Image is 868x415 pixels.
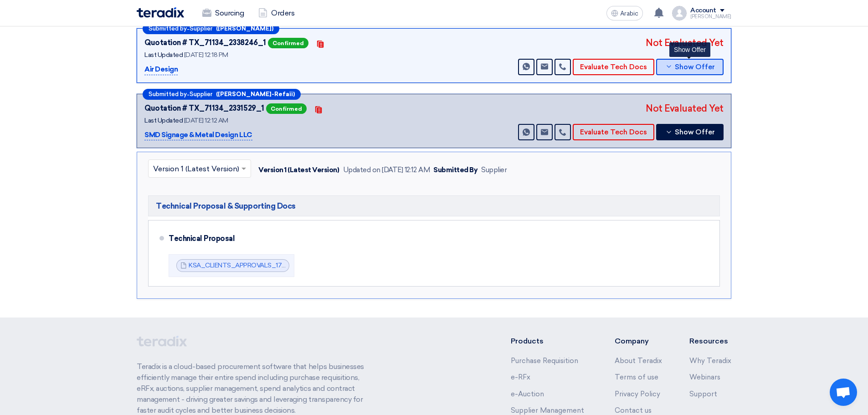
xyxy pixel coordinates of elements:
font: - [187,26,190,32]
font: Quotation # TX_71134_2338246_1 [144,38,266,47]
font: ([PERSON_NAME]) [216,25,273,32]
font: Evaluate Tech Docs [580,63,647,71]
font: Last Updated [144,117,183,124]
a: Sourcing [195,3,251,23]
font: Not Evaluated Yet [646,37,724,48]
button: Evaluate Tech Docs [573,59,654,75]
img: profile_test.png [672,6,687,20]
font: Air Design [144,65,178,73]
font: Quotation # TX_71134_2331529_1 [144,104,264,113]
font: Confirmed [271,106,302,112]
a: Terms of use [615,373,658,381]
a: Support [689,390,717,398]
a: Webinars [689,373,720,381]
font: Sourcing [215,9,244,17]
font: Version 1 (Latest Version) [258,166,339,174]
font: Submitted by [149,25,187,32]
a: e-Auction [511,390,544,398]
font: [DATE] 12:18 PM [184,51,228,59]
font: Arabic [620,10,638,17]
a: Purchase Requisition [511,357,578,365]
font: Show Offer [675,63,715,71]
div: Show Offer [669,42,710,57]
font: [PERSON_NAME] [690,14,731,20]
font: Submitted by [149,91,187,97]
a: About Teradix [615,357,662,365]
a: Contact us [615,406,652,415]
button: Evaluate Tech Docs [573,124,654,140]
font: Products [511,337,544,345]
font: Company [615,337,649,345]
font: SMD Signage & Metal Design LLC [144,131,252,139]
a: Supplier Management [511,406,584,415]
font: Technical Proposal & Supporting Docs [156,201,296,210]
a: Orders [251,3,302,23]
a: e-RFx [511,373,530,381]
font: Resources [689,337,728,345]
font: - [187,91,190,98]
font: Supplier [481,166,507,174]
font: Last Updated [144,51,183,59]
font: Show Offer [675,128,715,136]
font: ([PERSON_NAME]-Refaii) [216,91,295,97]
font: Teradix is ​​a cloud-based procurement software that helps businesses efficiently manage their en... [137,362,364,415]
font: Submitted By [433,166,478,174]
button: Show Offer [656,124,724,140]
font: Not Evaluated Yet [646,103,724,114]
a: KSA_CLIENTS_APPROVALS_1756155930123.pdf [189,261,329,269]
font: Orders [271,9,294,17]
a: Privacy Policy [615,390,660,398]
font: Technical Proposal [169,234,235,243]
font: Updated on [DATE] 12:12 AM [343,166,430,174]
button: Show Offer [656,59,724,75]
font: Confirmed [272,40,304,46]
font: Supplier [190,91,212,97]
font: [DATE] 12:12 AM [184,117,228,124]
font: Supplier [190,25,212,32]
font: Account [690,6,716,14]
a: Why Teradix [689,357,731,365]
button: Arabic [606,6,643,20]
img: Teradix logo [137,7,184,18]
font: Evaluate Tech Docs [580,128,647,136]
a: Open chat [830,379,857,406]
